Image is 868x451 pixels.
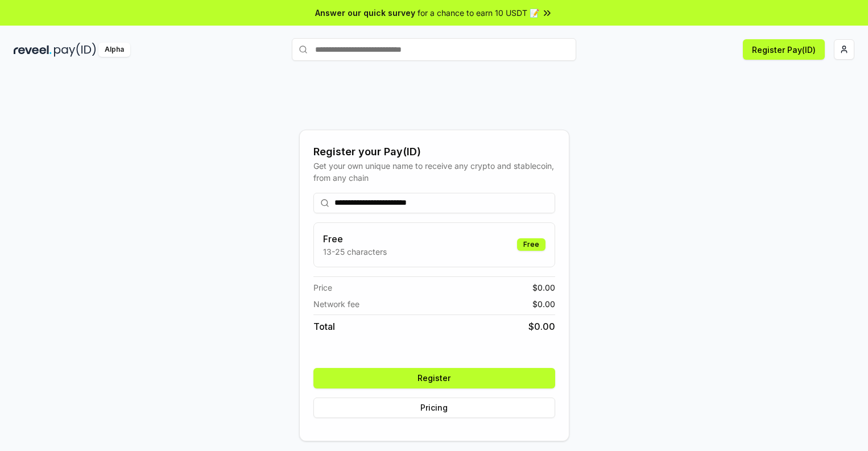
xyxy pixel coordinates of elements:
[14,43,52,57] img: reveel_dark
[313,282,332,293] span: Price
[313,320,335,333] span: Total
[313,144,555,160] div: Register your Pay(ID)
[98,43,130,57] div: Alpha
[315,7,415,19] span: Answer our quick survey
[323,232,387,246] h3: Free
[418,7,539,19] span: for a chance to earn 10 USDT 📝
[323,246,387,258] p: 13-25 characters
[528,320,555,333] span: $ 0.00
[532,298,555,310] span: $ 0.00
[743,39,825,60] button: Register Pay(ID)
[313,368,555,388] button: Register
[517,238,545,251] div: Free
[532,282,555,293] span: $ 0.00
[313,298,359,310] span: Network fee
[54,43,96,57] img: pay_id
[313,398,555,418] button: Pricing
[313,160,555,184] div: Get your own unique name to receive any crypto and stablecoin, from any chain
